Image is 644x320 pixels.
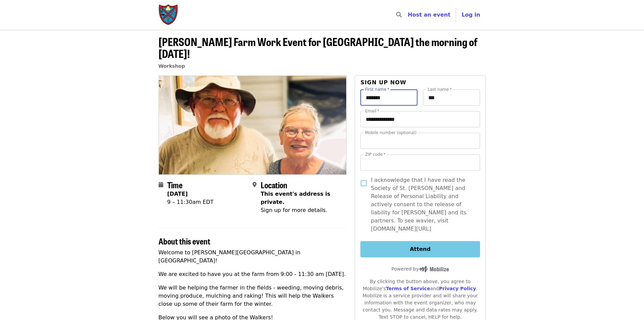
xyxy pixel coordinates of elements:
p: Welcome to [PERSON_NAME][GEOGRAPHIC_DATA] in [GEOGRAPHIC_DATA]! [159,249,347,265]
label: First name [365,87,389,91]
p: We will be helping the farmer in the fields - weeding, moving debris, moving produce, mulching an... [159,284,347,308]
input: First name [360,89,418,106]
input: ZIP code [360,154,480,171]
input: Email [360,111,480,127]
i: search icon [396,12,402,18]
input: Search [406,7,411,23]
span: This event's address is private. [261,191,330,205]
label: ZIP code [365,152,385,156]
a: Workshop [159,63,185,69]
span: About this event [159,235,210,247]
a: Host an event [408,12,450,18]
a: Privacy Policy [439,286,476,291]
i: calendar icon [159,182,163,188]
p: We are excited to have you at the farm from 9:00 - 11:30 am [DATE]. [159,270,347,278]
label: Last name [428,87,452,91]
input: Last name [423,89,480,106]
button: Attend [360,241,480,257]
div: 9 – 11:30am EDT [167,198,214,206]
span: I acknowledge that I have read the Society of St. [PERSON_NAME] and Release of Personal Liability... [371,176,474,233]
span: Time [167,179,183,191]
strong: [DATE] [167,191,188,197]
span: [PERSON_NAME] Farm Work Event for [GEOGRAPHIC_DATA] the morning of [DATE]! [159,34,477,61]
label: Email [365,109,379,113]
span: Log in [461,12,480,18]
input: Mobile number (optional) [360,133,480,149]
span: Powered by [391,266,449,272]
a: Terms of Service [386,286,430,291]
i: map-marker-alt icon [253,182,257,188]
img: Powered by Mobilize [419,266,449,272]
span: Sign up for more details. [261,207,327,213]
img: Society of St. Andrew - Home [159,4,179,26]
button: Log in [456,8,485,22]
img: Walker Farm Work Event for Durham Academy the morning of 8/29/2025! organized by Society of St. A... [159,76,347,174]
span: Sign up now [360,79,406,86]
label: Mobile number (optional) [365,131,416,135]
span: Location [261,179,287,191]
